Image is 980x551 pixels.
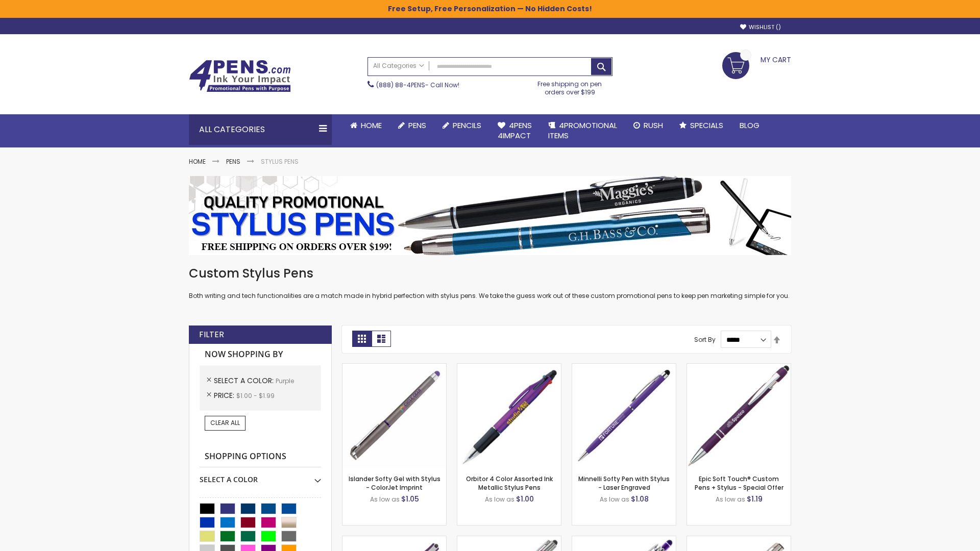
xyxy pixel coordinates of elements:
[376,81,459,89] span: - Call Now!
[210,418,240,427] span: Clear All
[731,114,768,137] a: Blog
[453,120,481,131] span: Pencils
[199,329,224,340] strong: Filter
[671,114,731,137] a: Specials
[214,375,276,386] span: Select A Color
[189,265,791,282] h1: Custom Stylus Pens
[485,495,514,504] span: As low as
[572,364,676,467] img: Minnelli Softy Pen with Stylus - Laser Engraved-Purple
[349,474,440,491] a: Islander Softy Gel with Stylus - ColorJet Imprint
[644,120,663,131] span: Rush
[390,114,434,137] a: Pens
[625,114,671,137] a: Rush
[368,58,429,74] a: All Categories
[548,120,617,141] span: 4PROMOTIONAL ITEMS
[205,416,246,430] a: Clear All
[572,363,676,372] a: Minnelli Softy Pen with Stylus - Laser Engraved-Purple
[342,536,446,544] a: Avendale Velvet Touch Stylus Gel Pen-Purple
[200,344,321,365] strong: Now Shopping by
[687,363,791,372] a: 4P-MS8B-Purple
[214,390,236,400] span: Price
[498,120,532,141] span: 4Pens 4impact
[434,114,489,137] a: Pencils
[690,120,723,131] span: Specials
[342,363,446,372] a: Islander Softy Gel with Stylus - ColorJet Imprint-Purple
[342,364,446,467] img: Islander Softy Gel with Stylus - ColorJet Imprint-Purple
[687,536,791,544] a: Tres-Chic Touch Pen - Standard Laser-Purple
[572,536,676,544] a: Phoenix Softy with Stylus Pen - Laser-Purple
[408,120,426,131] span: Pens
[373,62,424,70] span: All Categories
[747,494,763,504] span: $1.19
[370,495,400,504] span: As low as
[200,446,321,468] strong: Shopping Options
[189,265,791,300] div: Both writing and tech functionalities are a match made in hybrid perfection with stylus pens. We ...
[687,364,791,467] img: 4P-MS8B-Purple
[189,176,791,255] img: Stylus Pens
[694,335,716,344] label: Sort By
[600,495,629,504] span: As low as
[376,81,425,89] a: (888) 88-4PENS
[457,363,561,372] a: Orbitor 4 Color Assorted Ink Metallic Stylus Pens-Purple
[540,114,625,147] a: 4PROMOTIONALITEMS
[740,23,781,31] a: Wishlist
[716,495,745,504] span: As low as
[261,157,299,166] strong: Stylus Pens
[226,157,240,166] a: Pens
[578,474,670,491] a: Minnelli Softy Pen with Stylus - Laser Engraved
[276,377,294,385] span: Purple
[361,120,382,131] span: Home
[401,494,419,504] span: $1.05
[489,114,540,147] a: 4Pens4impact
[527,76,613,96] div: Free shipping on pen orders over $199
[516,494,534,504] span: $1.00
[466,474,553,491] a: Orbitor 4 Color Assorted Ink Metallic Stylus Pens
[189,114,332,145] div: All Categories
[236,391,275,400] span: $1.00 - $1.99
[457,536,561,544] a: Tres-Chic with Stylus Metal Pen - Standard Laser-Purple
[457,364,561,467] img: Orbitor 4 Color Assorted Ink Metallic Stylus Pens-Purple
[740,120,759,131] span: Blog
[200,467,321,485] div: Select A Color
[352,331,372,347] strong: Grid
[342,114,390,137] a: Home
[631,494,649,504] span: $1.08
[189,60,291,92] img: 4Pens Custom Pens and Promotional Products
[189,157,206,166] a: Home
[695,474,783,491] a: Epic Soft Touch® Custom Pens + Stylus - Special Offer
